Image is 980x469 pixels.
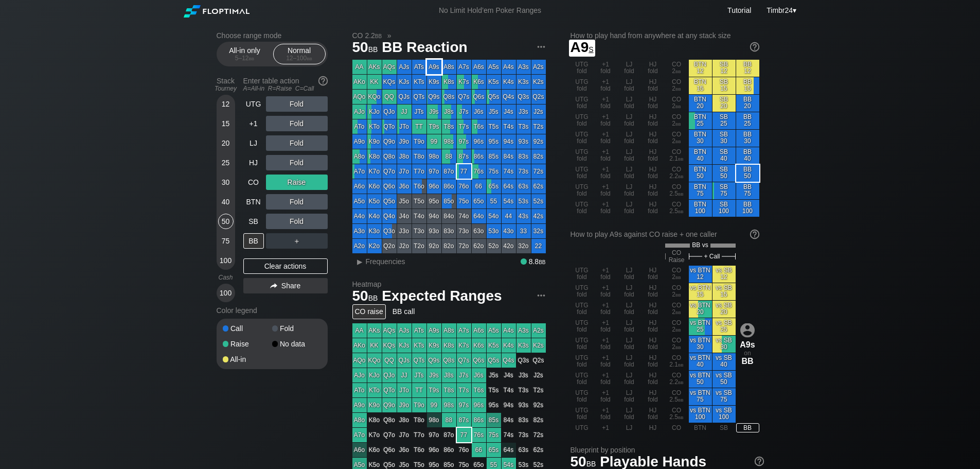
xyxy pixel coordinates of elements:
[502,149,516,164] div: 84s
[266,96,328,112] div: Fold
[516,164,531,179] div: 73s
[736,130,759,147] div: BB 30
[472,105,486,119] div: J6s
[427,194,441,209] div: 95o
[665,130,688,147] div: CO 2
[367,209,382,223] div: K4o
[317,75,329,86] img: help.32db89a4.svg
[594,130,617,147] div: +1 fold
[442,194,456,209] div: 85o
[678,207,684,215] span: bb
[536,41,547,53] img: ellipsis.fd386fe8.svg
[689,77,712,94] div: BTN 15
[367,224,382,238] div: K3o
[618,60,641,77] div: LJ fold
[367,119,382,134] div: KTo
[457,90,471,104] div: Q7s
[457,209,471,223] div: 74o
[642,95,665,112] div: HJ fold
[502,60,516,74] div: A4s
[184,5,250,18] img: Floptimal logo
[487,105,501,119] div: J5s
[487,194,501,209] div: 55
[689,130,712,147] div: BTN 30
[712,200,736,217] div: SB 100
[689,182,712,199] div: BTN 75
[642,147,665,164] div: HJ fold
[457,164,471,179] div: 77
[472,224,486,238] div: 63o
[352,194,367,209] div: A5o
[367,149,382,164] div: K8o
[689,60,712,77] div: BTN 12
[397,209,412,223] div: J4o
[397,179,412,194] div: J6o
[412,60,426,74] div: ATs
[594,200,617,217] div: +1 fold
[472,119,486,134] div: T6s
[618,165,641,182] div: LJ fold
[442,90,456,104] div: Q8s
[502,164,516,179] div: 74s
[367,90,382,104] div: KQo
[352,209,367,223] div: A4o
[223,325,272,332] div: Call
[736,60,759,77] div: BB 12
[367,75,382,89] div: KK
[218,194,234,210] div: 40
[442,60,456,74] div: A8s
[243,175,264,190] div: CO
[689,165,712,182] div: BTN 50
[642,165,665,182] div: HJ fold
[678,172,684,180] span: bb
[266,214,328,229] div: Fold
[749,229,760,240] img: help.32db89a4.svg
[397,134,412,149] div: J9o
[351,40,380,57] span: 50
[412,134,426,149] div: T9o
[531,149,546,164] div: 82s
[516,60,531,74] div: A3s
[427,179,441,194] div: 96o
[427,119,441,134] div: T9s
[457,149,471,164] div: 87s
[571,31,759,40] h2: How to play hand from anywhere at any stack size
[487,179,501,194] div: 65s
[675,102,681,110] span: bb
[516,179,531,194] div: 63s
[442,224,456,238] div: 83o
[382,31,397,40] span: »
[502,119,516,134] div: T4s
[243,155,264,170] div: HJ
[712,182,736,199] div: SB 75
[382,149,397,164] div: Q8o
[516,105,531,119] div: J3s
[412,105,426,119] div: JTs
[223,356,272,363] div: All-in
[531,119,546,134] div: T2s
[571,200,594,217] div: UTG fold
[243,135,264,151] div: LJ
[502,134,516,149] div: 94s
[665,200,688,217] div: CO 2.5
[272,340,322,348] div: No data
[412,224,426,238] div: T3o
[594,165,617,182] div: +1 fold
[352,119,367,134] div: ATo
[531,209,546,223] div: 42s
[457,194,471,209] div: 75o
[472,149,486,164] div: 86s
[675,137,681,145] span: bb
[352,164,367,179] div: A7o
[442,105,456,119] div: J8s
[457,134,471,149] div: 97s
[427,75,441,89] div: K9s
[427,134,441,149] div: 99
[502,224,516,238] div: 43o
[249,55,255,62] span: bb
[382,194,397,209] div: Q5o
[571,230,759,238] div: How to play A9s against CO raise + one caller
[571,147,594,164] div: UTG fold
[571,130,594,147] div: UTG fold
[352,90,367,104] div: AQo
